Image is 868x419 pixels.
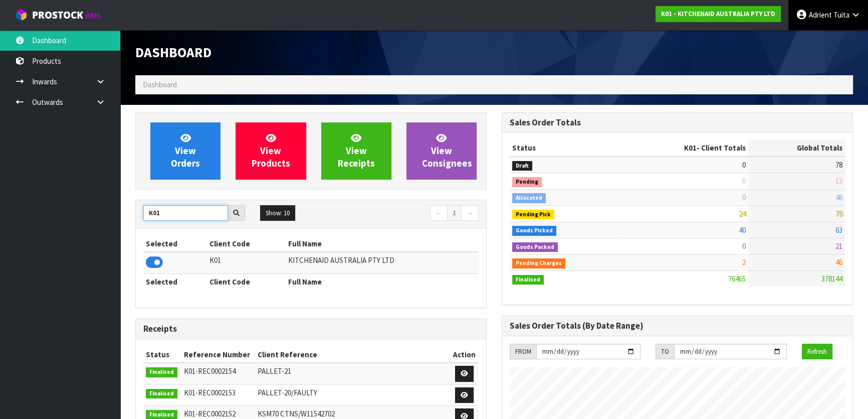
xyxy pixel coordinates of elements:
[146,367,177,377] span: Finalised
[512,226,556,236] span: Goods Picked
[338,132,375,170] span: View Receipts
[321,122,391,180] a: ViewReceipts
[183,409,235,418] span: K01-REC0002152
[406,122,477,180] a: ViewConsignees
[447,205,462,221] a: 1
[510,344,536,360] div: FROM
[450,347,479,363] th: Action
[207,236,286,252] th: Client Code
[835,209,842,218] span: 78
[143,324,479,334] h3: Receipts
[207,273,286,290] th: Client Code
[236,122,306,180] a: ViewProducts
[286,236,479,252] th: Full Name
[742,193,746,202] span: 0
[207,252,286,273] td: K01
[512,258,565,268] span: Pending Charges
[181,347,255,363] th: Reference Number
[835,225,842,235] span: 63
[146,389,177,399] span: Finalised
[286,273,479,290] th: Full Name
[143,273,207,290] th: Selected
[430,205,448,221] a: ←
[835,193,842,202] span: 46
[684,143,697,153] span: K01
[739,225,746,235] span: 40
[143,347,181,363] th: Status
[143,236,207,252] th: Selected
[143,80,177,89] span: Dashboard
[85,11,101,21] small: WMS
[656,344,674,360] div: TO
[620,140,748,156] th: - Client Totals
[260,205,295,221] button: Show: 10
[171,132,200,170] span: View Orders
[512,210,554,220] span: Pending Pick
[512,177,542,187] span: Pending
[15,9,28,21] img: cube-alt.png
[833,10,849,20] span: Tuita
[512,193,546,203] span: Allocated
[255,347,450,363] th: Client Reference
[183,366,235,376] span: K01-REC0002154
[748,140,845,156] th: Global Totals
[258,409,335,418] span: KSM70 CTNS/W11542702
[319,205,479,223] nav: Page navigation
[512,242,558,252] span: Goods Packed
[742,176,746,186] span: 0
[512,275,544,285] span: Finalised
[728,274,746,284] span: 76465
[512,161,532,171] span: Draft
[809,10,832,20] span: Adrient
[422,132,472,170] span: View Consignees
[835,257,842,267] span: 46
[252,132,290,170] span: View Products
[742,241,746,251] span: 0
[183,388,235,397] span: K01-REC0002153
[835,176,842,186] span: 13
[461,205,479,221] a: →
[742,257,746,267] span: 2
[802,344,832,360] button: Refresh
[661,10,775,18] strong: K01 - KITCHENAID AUSTRALIA PTY LTD
[742,160,746,170] span: 0
[510,140,620,156] th: Status
[286,252,479,273] td: KITCHENAID AUSTRALIA PTY LTD
[150,122,221,180] a: ViewOrders
[821,274,842,284] span: 378144
[258,388,317,397] span: PALLET-20/FAULTY
[835,160,842,170] span: 78
[510,321,845,331] h3: Sales Order Totals (By Date Range)
[656,6,781,22] a: K01 - KITCHENAID AUSTRALIA PTY LTD
[258,366,291,376] span: PALLET-21
[510,118,845,127] h3: Sales Order Totals
[143,205,228,221] input: Search clients
[135,44,211,61] span: Dashboard
[739,209,746,218] span: 24
[835,241,842,251] span: 21
[32,9,83,22] span: ProStock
